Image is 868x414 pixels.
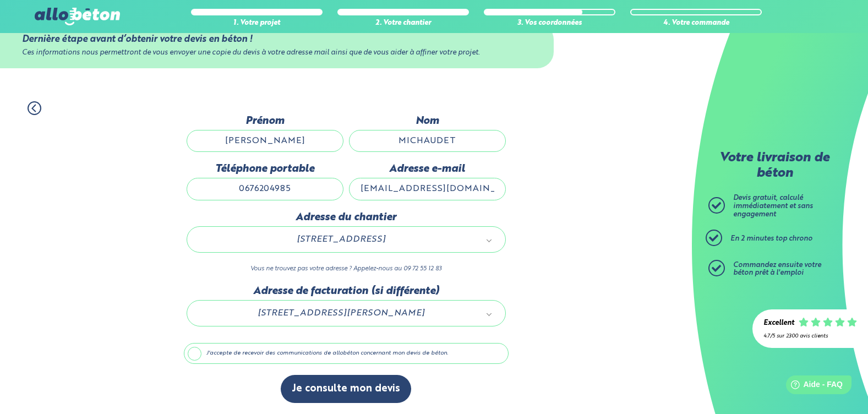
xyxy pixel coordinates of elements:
[198,306,494,320] a: [STREET_ADDRESS][PERSON_NAME]
[484,19,615,28] div: 3. Vos coordonnées
[630,19,762,28] div: 4. Votre commande
[187,264,506,274] p: Vous ne trouvez pas votre adresse ? Appelez-nous au 09 72 55 12 83
[203,232,480,247] span: [STREET_ADDRESS]
[22,34,531,45] div: Dernière étape avant d’obtenir votre devis en béton !
[187,285,506,297] label: Adresse de facturation (si différente)
[187,130,343,152] input: Quel est votre prénom ?
[187,115,343,127] label: Prénom
[187,178,343,200] input: ex : 0642930817
[349,178,506,200] input: ex : contact@allobeton.fr
[184,343,509,364] label: J'accepte de recevoir des communications de allobéton concernant mon devis de béton.
[22,49,531,57] div: Ces informations nous permettront de vous envoyer une copie du devis à votre adresse mail ainsi q...
[191,19,323,28] div: 1. Votre projet
[349,130,506,152] input: Quel est votre nom de famille ?
[187,163,343,175] label: Téléphone portable
[203,306,480,320] span: [STREET_ADDRESS][PERSON_NAME]
[198,232,494,247] a: [STREET_ADDRESS]
[281,375,411,403] button: Je consulte mon devis
[187,211,506,224] label: Adresse du chantier
[349,163,506,175] label: Adresse e-mail
[770,371,856,402] iframe: Help widget launcher
[349,115,506,127] label: Nom
[337,19,469,28] div: 2. Votre chantier
[35,8,119,25] img: allobéton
